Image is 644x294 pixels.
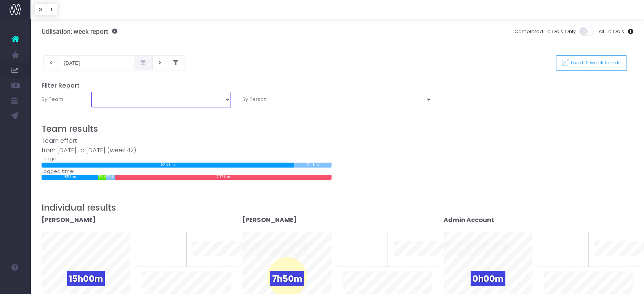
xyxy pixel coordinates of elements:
span: Completed To Do's Only [514,28,575,35]
h3: Utilisation: week report [42,28,117,35]
button: T [46,4,57,16]
div: 25 hrs [98,175,106,180]
span: 10 week trend [594,258,629,266]
strong: Admin Account [444,216,494,224]
div: 185 hrs [42,175,98,180]
h3: Team results [42,124,633,134]
span: To last week [343,245,374,252]
span: 0% [168,232,181,245]
div: Team effort from [DATE] to [DATE] (week 42) [42,136,332,155]
span: 0% [570,232,583,245]
span: 10 week trend [192,258,227,266]
h3: Individual results [42,203,633,213]
div: 707 hrs [115,175,332,180]
button: Load 10 week trends [556,55,627,71]
div: 121 hrs [294,163,332,168]
button: G [34,4,46,16]
label: By Team [36,92,86,107]
strong: [PERSON_NAME] [42,216,96,224]
div: Target: Logged time: [36,136,337,180]
div: 825 hrs [42,163,295,168]
div: 29 hrs [106,175,115,180]
span: Load 10 week trends [569,60,621,66]
div: Vertical button group [34,4,57,16]
span: 15h00m [67,271,105,286]
label: By Person [237,92,287,107]
span: 0% [369,232,382,245]
span: All To Do's [598,28,624,35]
span: 0h00m [471,271,505,286]
h5: Filter Report [42,82,633,89]
span: 10 week trend [394,258,428,266]
img: images/default_profile_image.png [10,279,21,290]
strong: [PERSON_NAME] [242,216,297,224]
span: 7h50m [270,271,304,286]
span: To last week [142,245,173,252]
span: To last week [544,245,575,252]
